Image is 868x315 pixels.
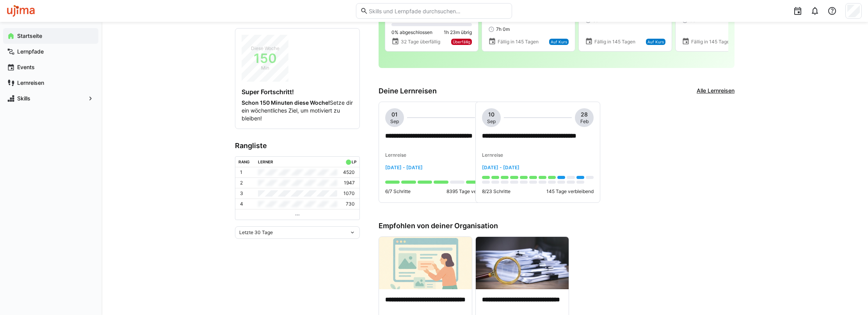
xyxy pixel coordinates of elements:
p: 145 Tage verbleibend [546,188,594,195]
span: Lernreise [482,152,503,158]
h3: Deine Lernreisen [379,87,437,95]
span: 01 [391,111,398,118]
p: 730 [346,201,355,207]
div: Rang [238,159,250,164]
span: 10 [488,111,494,118]
h3: Empfohlen von deiner Organisation [379,222,735,230]
p: 1070 [343,190,355,197]
span: 0% abgeschlossen [391,29,432,36]
span: Fällig in 145 Tagen [498,39,539,45]
div: Lerner [258,159,273,164]
span: Auf Kurs [551,39,567,44]
span: Letzte 30 Tage [239,229,273,236]
span: 7h 0m [496,26,510,32]
span: 28 [581,111,588,118]
span: 1h 23m übrig [444,29,472,36]
div: LP [352,159,356,164]
p: 1 [240,169,242,175]
span: [DATE] - [DATE] [385,165,423,170]
p: Setze dir ein wöchentliches Ziel, um motiviert zu bleiben! [242,99,353,122]
span: Fällig in 145 Tagen [691,39,732,45]
span: 32 Tage überfällig [401,39,440,45]
p: 8395 Tage verbleibend [446,188,497,195]
a: Alle Lernreisen [697,87,735,95]
span: Fällig in 145 Tagen [594,39,635,45]
p: 8/23 Schritte [482,188,510,195]
p: 6/7 Schritte [385,188,411,195]
h4: Super Fortschritt! [242,88,353,96]
strong: Schon 150 Minuten diese Woche! [242,99,330,106]
img: image [379,237,472,289]
span: Sep [390,118,399,125]
span: Sep [487,118,496,125]
p: 4 [240,201,243,207]
span: Lernreise [385,152,406,158]
p: 2 [240,180,243,186]
span: Auf Kurs [647,39,664,44]
p: 1947 [344,180,355,186]
span: Feb [580,118,589,125]
h3: Rangliste [235,141,360,150]
input: Skills und Lernpfade durchsuchen… [368,7,508,14]
span: Überfällig [453,39,470,44]
span: [DATE] - [DATE] [482,165,519,170]
img: image [476,237,569,289]
p: 4520 [343,169,355,175]
p: 3 [240,190,243,197]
